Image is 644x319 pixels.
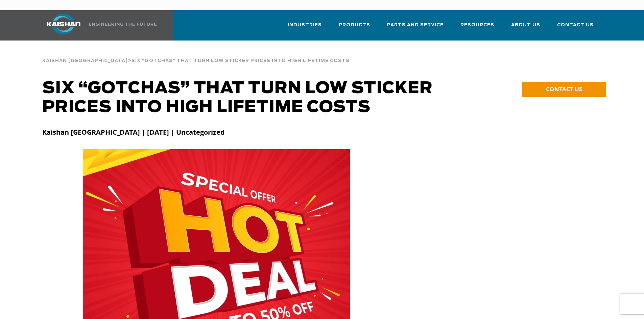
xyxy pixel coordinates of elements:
a: Products [339,16,370,39]
span: Resources [460,21,494,29]
a: About Us [511,16,540,39]
span: CONTACT US [546,85,582,93]
span: Contact Us [557,21,594,29]
span: Kaishan [GEOGRAPHIC_DATA] [42,59,128,63]
a: Industries [288,16,322,39]
a: Resources [460,16,494,39]
a: Kaishan USA [38,10,158,41]
span: Products [339,21,370,29]
a: Contact Us [557,16,594,39]
a: CONTACT US [522,82,606,97]
a: Six “Gotchas” That Turn Low Sticker Prices into High Lifetime Costs [132,57,350,63]
a: Kaishan [GEOGRAPHIC_DATA] [42,57,128,63]
span: About Us [511,21,540,29]
img: kaishan logo [38,14,89,34]
a: Parts and Service [387,16,444,39]
strong: Kaishan [GEOGRAPHIC_DATA] | [DATE] | Uncategorized [42,128,225,137]
span: Parts and Service [387,21,444,29]
h1: Six “Gotchas” That Turn Low Sticker Prices into High Lifetime Costs [42,79,460,117]
span: Industries [288,21,322,29]
img: Engineering the future [89,23,157,26]
span: Six “Gotchas” That Turn Low Sticker Prices into High Lifetime Costs [132,59,350,63]
div: > [42,51,350,66]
